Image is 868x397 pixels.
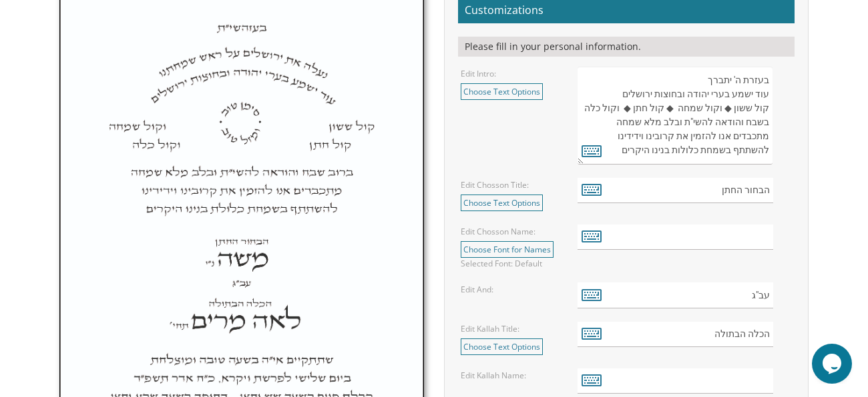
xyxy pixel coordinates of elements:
[461,68,496,79] label: Edit Intro:
[461,195,543,211] a: Choose Text Options
[461,338,543,355] a: Choose Text Options
[461,284,493,295] label: Edit And:
[461,179,529,191] label: Edit Chosson Title:
[578,67,773,165] textarea: בעזרת ה' יתברך עוד ישמע בערי יהודה ובחוצות ירושלים קול ששון ◆ וקול שמחה ◆ קול חתן ◆ וקול כלה בשבח...
[812,344,855,384] iframe: chat widget
[461,226,535,237] label: Edit Chosson Name:
[461,241,554,258] a: Choose Font for Names
[461,323,519,334] label: Edit Kallah Title:
[461,258,558,269] div: Selected Font: Default
[458,37,795,57] div: Please fill in your personal information.
[461,370,526,381] label: Edit Kallah Name:
[461,83,543,100] a: Choose Text Options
